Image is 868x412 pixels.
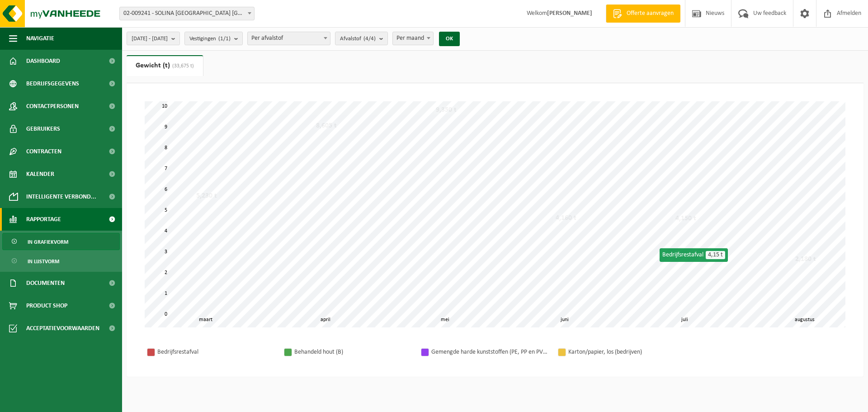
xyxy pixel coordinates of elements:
div: 4,150 t [673,214,698,223]
span: Navigatie [26,27,54,50]
div: Behandeld hout (B) [294,346,412,358]
div: 8,605 t [314,121,339,130]
div: 5,230 t [194,191,219,200]
span: In lijstvorm [28,253,59,270]
span: 4,15 t [706,251,725,259]
span: Contactpersonen [26,95,79,118]
span: Per maand [393,32,433,45]
button: [DATE] - [DATE] [127,32,180,45]
span: [DATE] - [DATE] [132,32,168,46]
span: Dashboard [26,50,60,72]
span: Per afvalstof [247,32,330,45]
span: Intelligente verbond... [26,185,96,208]
span: 02-009241 - SOLINA BELGIUM NV/AG - IZEGEM [119,7,255,20]
strong: [PERSON_NAME] [547,10,592,17]
span: Per afvalstof [248,32,330,45]
span: Contracten [26,140,61,163]
count: (4/4) [363,36,376,42]
div: Gemengde harde kunststoffen (PE, PP en PVC), recycleerbaar (industrieel) [431,346,549,358]
span: Per maand [392,32,434,45]
div: Karton/papier, los (bedrijven) [568,346,686,358]
span: In grafiekvorm [28,233,68,251]
span: Product Shop [26,294,67,317]
div: 2,180 t [793,255,818,264]
span: Kalender [26,163,54,185]
span: (33,675 t) [170,63,194,69]
a: Gewicht (t) [127,55,203,76]
span: Acceptatievoorwaarden [26,317,99,340]
a: Offerte aanvragen [606,5,680,23]
div: Bedrijfsrestafval [660,248,728,262]
button: Vestigingen(1/1) [184,32,243,45]
a: In lijstvorm [2,252,120,270]
button: Afvalstof(4/4) [335,32,388,45]
span: Bedrijfsgegevens [26,72,79,95]
span: Afvalstof [340,32,376,46]
span: Documenten [26,272,65,294]
span: Gebruikers [26,118,60,140]
count: (1/1) [218,36,231,42]
div: Bedrijfsrestafval [157,346,275,358]
span: Offerte aanvragen [624,9,676,18]
div: 4,160 t [553,213,579,223]
div: 9,350 t [434,105,459,114]
span: Rapportage [26,208,61,231]
span: 02-009241 - SOLINA BELGIUM NV/AG - IZEGEM [120,7,254,20]
button: OK [439,32,460,46]
a: In grafiekvorm [2,233,120,250]
span: Vestigingen [189,32,231,46]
